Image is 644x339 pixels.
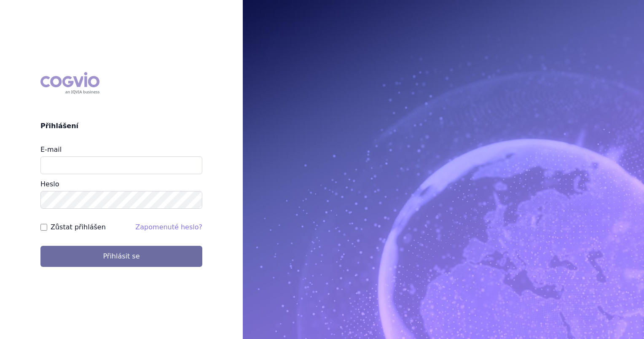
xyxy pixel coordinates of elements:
button: Přihlásit se [40,246,202,267]
a: Zapomenuté heslo? [135,223,202,231]
label: E-mail [40,145,62,153]
label: Zůstat přihlášen [51,222,106,232]
label: Heslo [40,180,59,188]
h2: Přihlášení [40,121,202,131]
div: COGVIO [40,72,99,94]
